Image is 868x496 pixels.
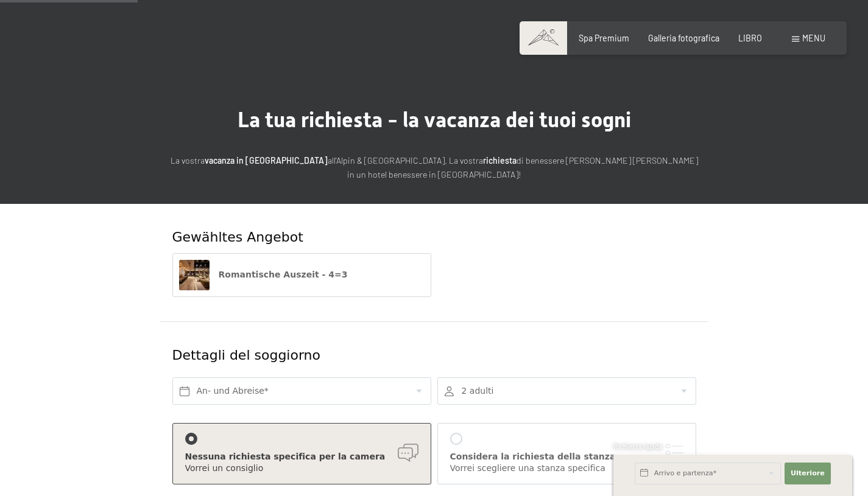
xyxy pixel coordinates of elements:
font: Considera la richiesta della stanza [450,452,616,461]
a: Galleria fotografica [648,33,719,43]
font: menu [802,33,825,43]
font: La tua richiesta - la vacanza dei tuoi sogni [238,107,631,132]
a: Spa Premium [579,33,629,43]
img: Romantische Auszeit - 4=3 [179,260,210,290]
font: Richiesta rapida [613,442,662,450]
font: di benessere [PERSON_NAME] [PERSON_NAME] in un hotel benessere in [GEOGRAPHIC_DATA]! [347,155,698,180]
font: La vostra [171,155,205,166]
font: Nessuna richiesta specifica per la camera [185,452,386,461]
button: Ulteriore [785,463,831,484]
font: Dettagli del soggiorno [172,348,320,363]
font: all'Alpin & [GEOGRAPHIC_DATA]. La vostra [328,155,483,166]
font: richiesta [483,155,517,166]
font: vacanza in [GEOGRAPHIC_DATA] [205,155,328,166]
a: LIBRO [738,33,762,43]
font: Vorrei scegliere una stanza specifica [450,463,605,473]
font: Vorrei un consiglio [185,463,264,473]
span: Romantische Auszeit - 4=3 [219,270,348,279]
div: Gewähltes Angebot [172,228,696,247]
font: Ulteriore [791,469,825,477]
